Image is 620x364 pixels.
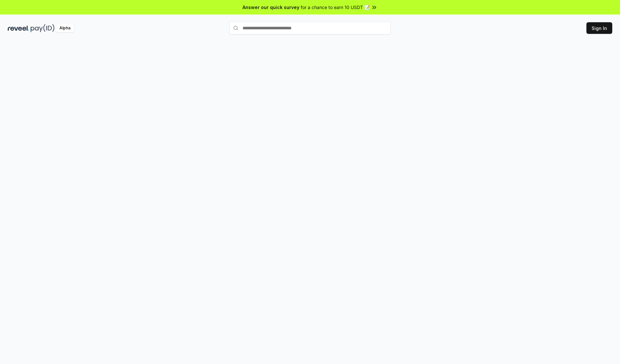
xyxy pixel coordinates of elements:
div: Alpha [56,24,74,32]
img: reveel_dark [8,24,29,32]
img: pay_id [31,24,55,32]
span: Answer our quick survey [243,4,299,11]
span: for a chance to earn 10 USDT 📝 [301,4,370,11]
button: Sign In [586,22,612,34]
